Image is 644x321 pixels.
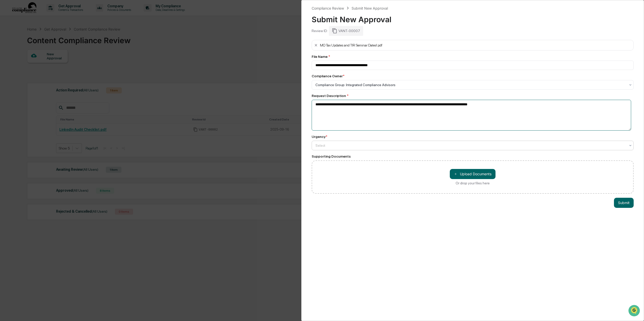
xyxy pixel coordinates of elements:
img: 1746055101610-c473b297-6a78-478c-a979-82029cc54cd1 [5,39,14,48]
button: Submit [614,198,634,208]
a: Powered byPylon [36,85,61,89]
div: 🗄️ [37,64,41,68]
div: Urgency [312,135,327,139]
div: MO Tax Updates and TIR Seminar Dates!.pdf [320,43,382,47]
iframe: Open customer support [628,304,641,318]
span: Attestations [42,64,63,69]
a: 🔎Data Lookup [3,71,34,80]
div: VANT-00007 [329,26,363,36]
div: Supporting Documents [312,154,634,158]
div: Review ID: [312,29,328,33]
div: Start new chat [17,39,83,44]
p: How can we help? [5,11,92,19]
span: ＋ [454,171,457,176]
a: 🗄️Attestations [35,62,65,71]
div: 🖐️ [5,64,9,68]
div: Submit New Approval [352,6,388,10]
span: Preclearance [10,64,33,69]
div: Compliance Review [312,6,344,10]
span: Pylon [50,86,61,89]
a: 🖐️Preclearance [3,62,35,71]
div: Submit New Approval [312,11,634,24]
div: We're available if you need us! [17,44,64,48]
span: Data Lookup [10,73,32,78]
div: Request Description [312,94,634,98]
div: Or drop your files here [456,181,490,185]
button: Start new chat [86,40,92,46]
div: 🔎 [5,74,9,78]
div: Compliance Owner [312,74,344,78]
div: File Name [312,55,634,59]
button: Or drop your files here [450,169,496,179]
